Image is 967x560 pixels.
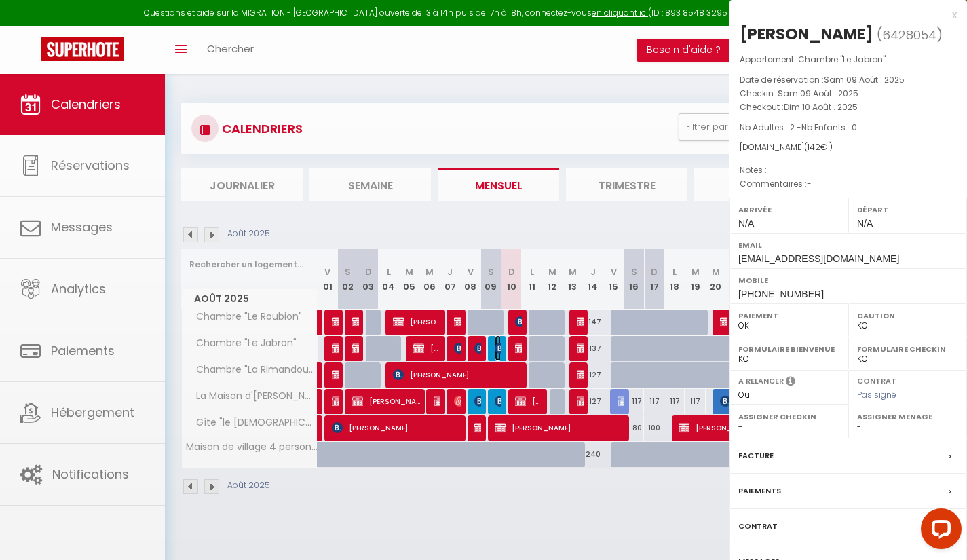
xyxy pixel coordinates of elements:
[740,23,873,45] div: [PERSON_NAME]
[857,389,896,400] span: Pas signé
[857,410,958,424] label: Assigner Menage
[801,122,857,133] span: Nb Enfants : 0
[882,26,936,43] span: 6428054
[738,342,839,356] label: Formulaire Bienvenue
[738,449,774,463] label: Facture
[804,141,833,153] span: ( € )
[740,73,957,87] p: Date de réservation :
[738,203,839,217] label: Arrivée
[740,122,857,133] span: Nb Adultes : 2 -
[857,218,873,229] span: N/A
[824,74,905,86] span: Sam 09 Août . 2025
[857,309,958,322] label: Caution
[778,88,858,99] span: Sam 09 Août . 2025
[738,274,958,287] label: Mobile
[857,203,958,217] label: Départ
[740,164,957,177] p: Notes :
[740,100,957,114] p: Checkout :
[738,519,778,534] label: Contrat
[808,141,820,153] span: 142
[740,141,957,154] div: [DOMAIN_NAME]
[738,218,754,229] span: N/A
[738,375,784,387] label: A relancer
[910,503,967,560] iframe: LiveChat chat widget
[738,484,781,498] label: Paiements
[729,7,957,23] div: x
[877,25,943,44] span: ( )
[738,253,899,264] span: [EMAIL_ADDRESS][DOMAIN_NAME]
[786,375,795,390] i: Sélectionner OUI si vous souhaiter envoyer les séquences de messages post-checkout
[740,53,957,67] p: Appartement :
[738,410,839,424] label: Assigner Checkin
[740,177,957,191] p: Commentaires :
[857,375,896,384] label: Contrat
[738,309,839,322] label: Paiement
[807,178,812,189] span: -
[857,342,958,356] label: Formulaire Checkin
[784,101,858,113] span: Dim 10 Août . 2025
[740,87,957,100] p: Checkin :
[738,238,958,252] label: Email
[798,54,886,65] span: Chambre "Le Jabron"
[767,164,772,176] span: -
[738,288,824,299] span: [PHONE_NUMBER]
